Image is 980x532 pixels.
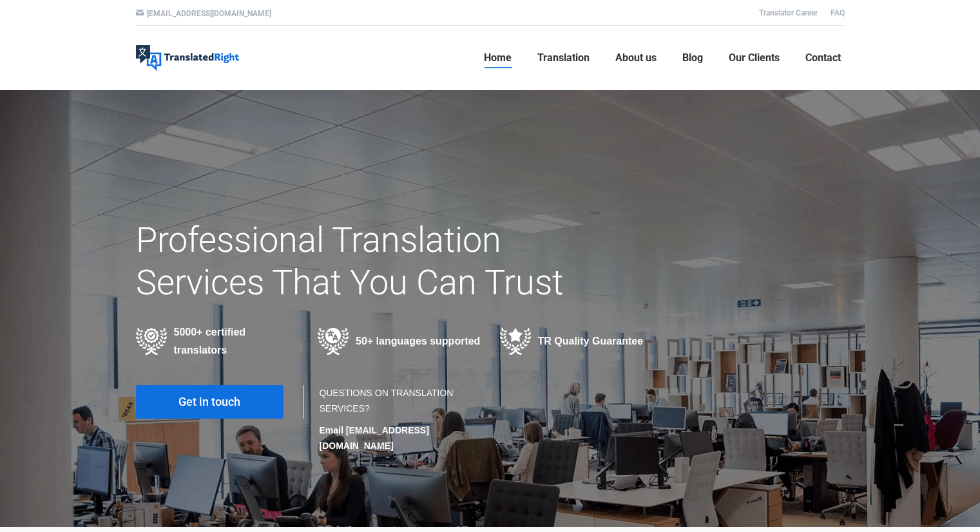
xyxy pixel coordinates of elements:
span: Translation [537,52,590,64]
div: 5000+ certified translators [136,323,299,359]
strong: Email [EMAIL_ADDRESS][DOMAIN_NAME] [320,425,429,451]
a: Translation [533,37,593,79]
div: TR Quality Guarantee [500,328,663,355]
a: Translator Career [759,8,818,17]
span: Our Clients [729,52,780,64]
span: Get in touch [178,395,240,408]
a: Home [480,37,515,79]
a: About us [611,37,660,79]
a: Get in touch [136,385,283,419]
a: FAQ [831,8,845,17]
div: 50+ languages supported [318,328,481,355]
img: Translated Right [136,45,239,71]
img: Professional Certified Translators providing translation services in various industries in 50+ la... [136,328,168,355]
span: Contact [805,52,841,64]
div: QUESTIONS ON TRANSLATION SERVICES? [320,385,477,453]
a: Blog [678,37,707,79]
span: Home [484,52,512,64]
a: Contact [802,37,845,79]
span: Blog [682,52,703,64]
span: About us [615,52,657,64]
h1: Professional Translation Services That You Can Trust [136,219,602,304]
a: Our Clients [725,37,783,79]
a: [EMAIL_ADDRESS][DOMAIN_NAME] [147,9,271,18]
